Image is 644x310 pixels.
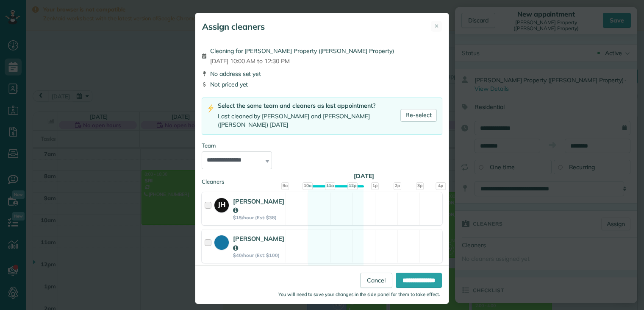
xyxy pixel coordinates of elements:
[202,178,442,180] div: Cleaners
[278,291,440,297] small: You will need to save your changes in the side panel for them to take effect.
[233,252,284,258] strong: $40/hour (Est: $100)
[233,235,284,251] strong: [PERSON_NAME]
[360,273,392,288] a: Cancel
[214,198,229,210] strong: JH
[202,80,442,89] div: Not priced yet
[207,104,214,113] img: lightning-bolt-icon-94e5364df696ac2de96d3a42b8a9ff6ba979493684c50e6bbbcda72601fa0d29.png
[233,197,284,214] strong: [PERSON_NAME]
[218,112,400,129] div: Last cleaned by [PERSON_NAME] and [PERSON_NAME] ([PERSON_NAME]) [DATE]
[400,109,437,122] a: Re-select
[434,22,439,30] span: ✕
[202,21,265,33] h5: Assign cleaners
[210,47,394,55] span: Cleaning for [PERSON_NAME] Property ([PERSON_NAME] Property)
[218,101,400,110] div: Select the same team and cleaners as last appointment?
[210,57,394,65] span: [DATE] 10:00 AM to 12:30 PM
[202,70,442,78] div: No address set yet
[233,215,284,221] strong: $15/hour (Est: $38)
[202,142,442,150] div: Team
